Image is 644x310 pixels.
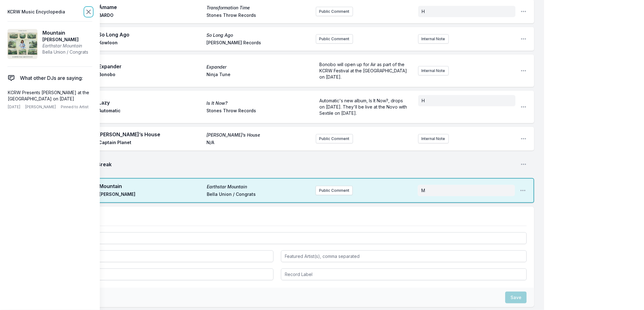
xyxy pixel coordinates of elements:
[207,191,311,199] span: Bella Union / Congrats
[8,104,20,109] span: [DATE]
[99,191,203,199] span: [PERSON_NAME]
[7,29,37,59] img: Earthstar Mountain
[418,34,449,44] button: Internal Note
[422,188,425,193] span: M
[27,250,274,262] input: Artist
[206,132,311,138] span: [PERSON_NAME]’s House
[206,12,311,20] span: Stones Throw Records
[316,34,353,44] button: Public Comment
[316,7,353,16] button: Public Comment
[99,40,203,47] span: Kowloon
[320,98,409,116] span: Automatic's new album, Is It Now?, drops on [DATE]. They'll be live at the Novo with Sextile on [...
[281,250,527,262] input: Featured Artist(s), comma separated
[206,64,311,70] span: Expander
[206,5,311,11] span: Transformation Time
[206,100,311,106] span: Is It Now?
[8,90,90,102] p: KCRW Presents [PERSON_NAME] at the [GEOGRAPHIC_DATA] on [DATE]
[99,99,203,106] span: Lazy
[27,232,527,244] input: Track Title
[42,29,88,36] span: Mountain
[422,9,425,14] span: H
[521,8,527,15] button: Open playlist item options
[521,36,527,42] button: Open playlist item options
[99,31,203,38] span: So Long Ago
[316,134,353,143] button: Public Comment
[99,12,203,20] span: BARDO
[42,49,88,55] span: Bella Union / Congrats
[20,74,83,82] span: What other DJs are saying:
[418,134,449,143] button: Internal Note
[206,32,311,38] span: So Long Ago
[521,104,527,110] button: Open playlist item options
[99,139,203,147] span: Captain Planet
[521,136,527,142] button: Open playlist item options
[27,269,274,280] input: Album Title
[320,62,409,80] span: Bonobo will open up for Air as part of the KCRW Festival at the [GEOGRAPHIC_DATA] on [DATE].
[281,269,527,280] input: Record Label
[97,161,516,168] span: Break
[99,131,203,138] span: [PERSON_NAME]’s House
[99,182,203,190] span: Mountain
[206,40,311,47] span: [PERSON_NAME] Records
[99,108,203,115] span: Automatic
[206,139,311,147] span: N/A
[42,36,88,43] span: [PERSON_NAME]
[505,292,527,303] button: Save
[521,68,527,74] button: Open playlist item options
[207,184,311,190] span: Earthstar Mountain
[99,63,203,70] span: Expander
[206,71,311,79] span: Ninja Tune
[520,187,526,194] button: Open playlist item options
[42,43,88,49] span: Earthstar Mountain
[25,104,56,109] span: [PERSON_NAME]
[99,71,203,79] span: Bonobo
[316,186,353,195] button: Public Comment
[206,108,311,115] span: Stones Throw Records
[521,161,527,167] button: Open playlist item options
[422,98,425,103] span: H
[7,7,65,16] span: KCRW Music Encyclopedia
[418,66,449,75] button: Internal Note
[99,3,203,11] span: Ámame
[61,104,89,109] span: Pinned to Artist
